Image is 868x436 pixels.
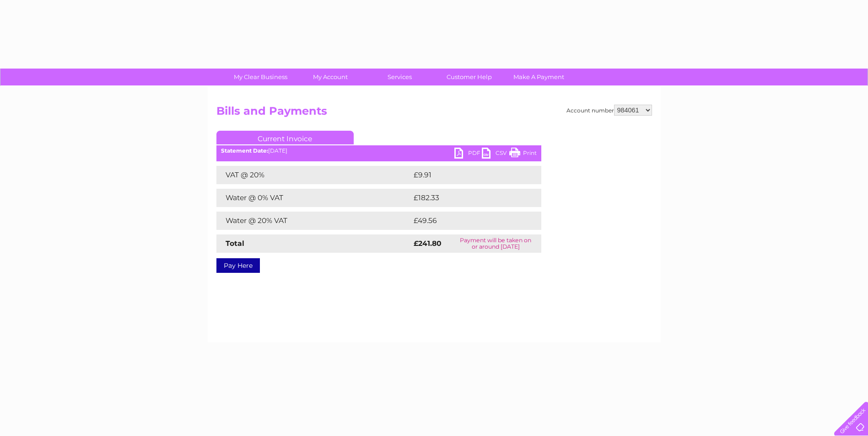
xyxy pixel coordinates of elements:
[226,239,244,248] strong: Total
[454,148,482,161] a: PDF
[411,212,523,230] td: £49.56
[216,131,354,144] a: Current Invoice
[482,148,509,161] a: CSV
[450,234,541,253] td: Payment will be taken on or around [DATE]
[216,212,411,230] td: Water @ 20% VAT
[501,69,577,85] a: Make A Payment
[216,166,411,184] td: VAT @ 20%
[216,105,652,122] h2: Bills and Payments
[223,69,298,85] a: My Clear Business
[216,148,541,154] div: [DATE]
[509,148,537,161] a: Print
[292,69,368,85] a: My Account
[411,189,524,207] td: £182.33
[216,189,411,207] td: Water @ 0% VAT
[566,105,652,116] div: Account number
[216,258,260,273] a: Pay Here
[221,147,268,154] b: Statement Date:
[411,166,519,184] td: £9.91
[431,69,507,85] a: Customer Help
[414,239,442,248] strong: £241.80
[362,69,437,85] a: Services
